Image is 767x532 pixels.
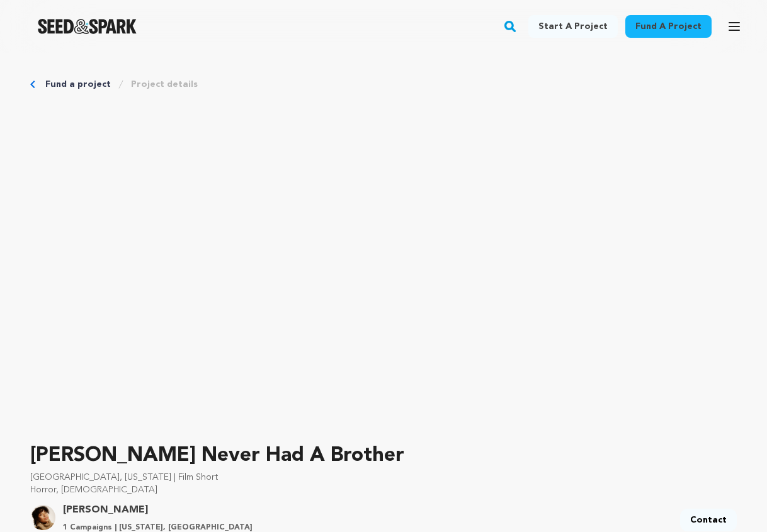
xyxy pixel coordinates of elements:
p: [PERSON_NAME] Never Had A Brother [30,441,737,471]
a: Contact [680,509,737,531]
a: Project details [131,78,198,91]
a: Seed&Spark Homepage [38,19,137,34]
a: Fund a project [45,78,111,91]
p: [GEOGRAPHIC_DATA], [US_STATE] | Film Short [30,471,737,484]
a: Fund a project [625,15,712,38]
img: df482d814965f30e.png [30,505,55,530]
a: Start a project [528,15,618,38]
img: Seed&Spark Logo Dark Mode [38,19,137,34]
p: Horror, [DEMOGRAPHIC_DATA] [30,484,737,496]
div: Breadcrumb [30,78,737,91]
a: Goto McCaster Destinee profile [63,502,253,518]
